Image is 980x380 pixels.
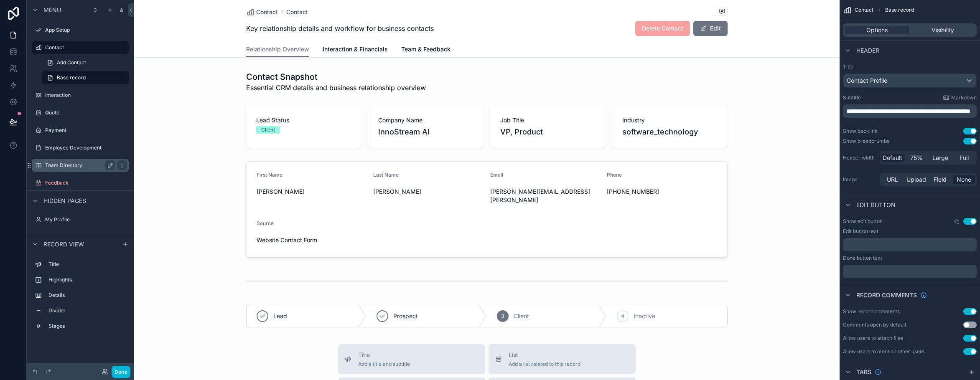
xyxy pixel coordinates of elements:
[246,42,309,58] a: Relationship Overview
[32,89,129,102] a: Interaction
[48,276,125,283] label: Highlights
[866,26,888,34] span: Options
[246,45,309,53] span: Relationship Overview
[843,308,900,315] div: Show record comments
[847,76,887,85] span: Contact Profile
[883,154,902,162] span: Default
[246,8,278,16] a: Contact
[932,154,948,162] span: Large
[45,180,127,186] label: Feedback
[32,23,129,37] a: App Setup
[45,109,127,116] label: Quote
[843,128,878,134] div: Show backlink
[32,213,129,226] a: My Profile
[256,8,278,16] span: Contact
[45,127,127,134] label: Payment
[323,45,388,53] span: Interaction & Financials
[45,92,127,99] label: Interaction
[856,201,896,209] span: Edit button
[43,197,86,205] span: Hidden pages
[401,42,451,58] a: Team & Feedback
[843,63,977,70] label: Title
[48,323,125,329] label: Stages
[693,21,728,36] button: Edit
[906,175,926,184] span: Upload
[323,42,388,58] a: Interaction & Financials
[48,307,125,314] label: Divider
[42,71,129,84] a: Base record
[57,74,86,81] span: Base record
[843,228,878,235] label: Edit button text
[843,265,977,278] div: scrollable content
[48,261,125,268] label: Title
[885,7,914,13] span: Base record
[843,94,861,101] label: Subtitle
[32,176,129,190] a: Feedback
[843,348,924,355] div: Allow users to mention other users
[943,94,977,101] a: Markdown
[286,8,308,16] a: Contact
[43,240,84,248] span: Record view
[246,23,434,33] span: Key relationship details and workflow for business contacts
[32,41,129,54] a: Contact
[358,361,410,367] span: Add a title and subtitle
[401,45,451,53] span: Team & Feedback
[910,154,923,162] span: 75%
[856,291,917,299] span: Record comments
[509,351,580,359] span: List
[843,255,882,261] label: Done button text
[843,322,906,328] div: Comments open by default
[43,6,61,14] span: Menu
[843,238,977,251] div: scrollable content
[951,94,977,101] span: Markdown
[489,344,636,374] button: ListAdd a list related to this record
[932,26,954,34] span: Visibility
[856,46,879,55] span: Header
[843,218,883,225] label: Show edit button
[887,175,898,184] span: URL
[957,175,971,184] span: None
[112,366,130,378] button: Done
[509,361,580,367] span: Add a list related to this record
[934,175,947,184] span: Field
[45,216,127,223] label: My Profile
[45,44,124,51] label: Contact
[843,335,903,342] div: Allow users to attach files
[57,59,86,66] span: Add Contact
[45,144,127,151] label: Employee Development
[32,141,129,155] a: Employee Development
[843,176,876,183] label: Image
[358,351,410,359] span: Title
[32,159,129,172] a: Team Directory
[843,104,977,118] div: scrollable content
[855,7,873,13] span: Contact
[45,162,112,169] label: Team Directory
[960,154,969,162] span: Full
[27,254,134,341] div: scrollable content
[338,344,485,374] button: TitleAdd a title and subtitle
[843,73,977,88] button: Contact Profile
[843,155,876,161] label: Header width
[45,27,127,33] label: App Setup
[48,292,125,299] label: Details
[42,56,129,69] a: Add Contact
[843,138,889,144] div: Show breadcrumbs
[32,106,129,119] a: Quote
[32,124,129,137] a: Payment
